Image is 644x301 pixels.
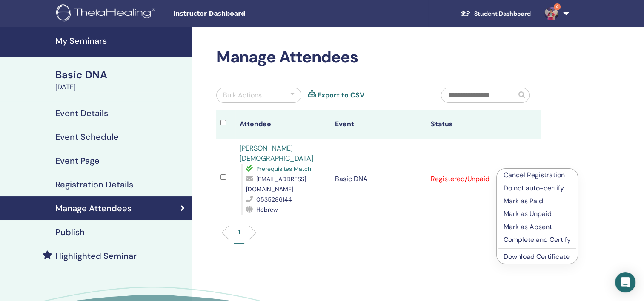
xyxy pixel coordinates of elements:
[554,3,561,10] span: 4
[173,9,301,18] span: Instructor Dashboard
[246,175,306,193] span: [EMAIL_ADDRESS][DOMAIN_NAME]
[504,196,571,206] p: Mark as Paid
[256,165,311,173] span: Prerequisites Match
[504,235,571,245] p: Complete and Certify
[331,139,426,219] td: Basic DNA
[55,132,119,142] h4: Event Schedule
[504,252,570,261] a: Download Certificate
[256,196,292,203] span: 0535286144
[56,4,158,23] img: logo.png
[55,36,186,46] h4: My Seminars
[55,203,132,213] h4: Manage Attendees
[504,209,571,219] p: Mark as Unpaid
[55,251,137,261] h4: Highlighted Seminar
[331,110,426,139] th: Event
[50,68,192,92] a: Basic DNA[DATE]
[615,272,635,292] div: Open Intercom Messenger
[504,183,571,193] p: Do not auto-certify
[454,6,538,22] a: Student Dashboard
[55,156,100,166] h4: Event Page
[235,110,331,139] th: Attendee
[240,144,313,163] a: [PERSON_NAME][DEMOGRAPHIC_DATA]
[461,10,471,17] img: graduation-cap-white.svg
[238,227,240,236] p: 1
[504,222,571,232] p: Mark as Absent
[55,179,133,190] h4: Registration Details
[256,206,278,213] span: Hebrew
[55,82,186,92] div: [DATE]
[223,90,262,100] div: Bulk Actions
[426,110,521,139] th: Status
[504,170,571,180] p: Cancel Registration
[55,227,85,237] h4: Publish
[55,68,186,82] div: Basic DNA
[318,90,364,100] a: Export to CSV
[544,7,558,20] img: default.jpg
[216,48,541,67] h2: Manage Attendees
[55,108,108,118] h4: Event Details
